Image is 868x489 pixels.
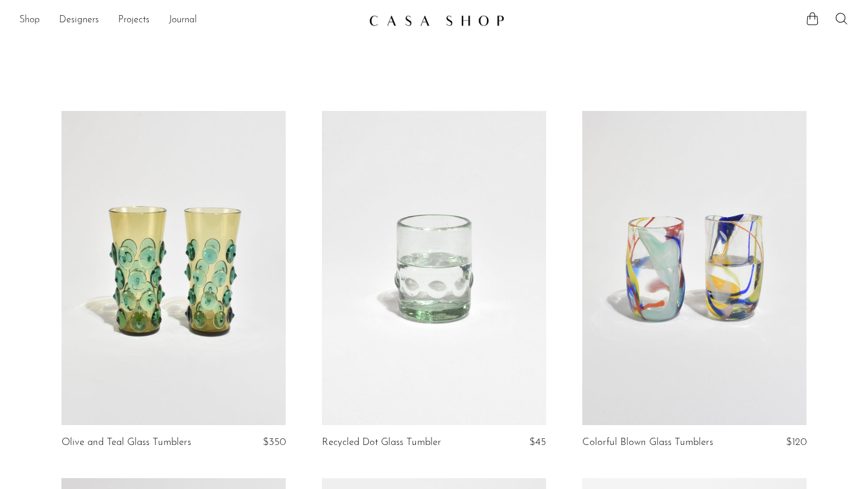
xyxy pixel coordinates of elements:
ul: NEW HEADER MENU [19,10,359,31]
nav: Desktop navigation [19,10,359,31]
a: Recycled Dot Glass Tumbler [322,437,441,448]
a: Journal [169,13,197,28]
span: $350 [263,437,286,447]
a: Projects [118,13,149,28]
span: $120 [786,437,807,447]
a: Designers [59,13,99,28]
a: Colorful Blown Glass Tumblers [582,437,713,448]
a: Shop [19,13,40,28]
span: $45 [529,437,546,447]
a: Olive and Teal Glass Tumblers [61,437,191,448]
